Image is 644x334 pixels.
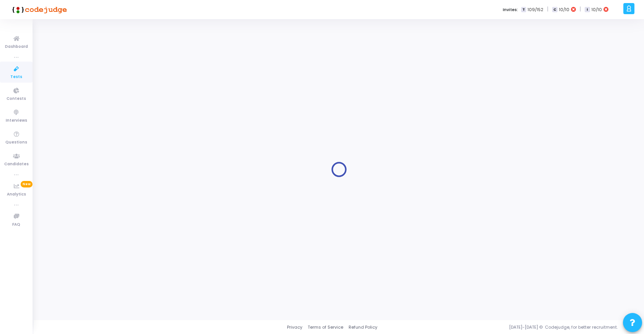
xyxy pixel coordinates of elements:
img: logo [10,2,67,17]
span: Dashboard [5,44,28,50]
span: Candidates [4,161,29,168]
span: Contests [7,96,26,102]
span: T [521,7,526,13]
span: | [547,5,548,13]
span: 10/10 [592,7,602,13]
label: Invites: [503,7,518,13]
span: 10/10 [559,7,569,13]
span: Analytics [7,191,26,198]
a: Privacy [287,324,302,331]
div: [DATE]-[DATE] © Codejudge, for better recruitment. [377,324,634,331]
span: Interviews [6,117,27,124]
span: | [580,5,581,13]
span: FAQ [12,222,20,228]
a: Refund Policy [349,324,377,331]
span: Questions [5,139,27,146]
a: Terms of Service [308,324,343,331]
span: C [552,7,557,13]
span: Tests [10,74,22,80]
span: New [21,181,33,187]
span: 109/152 [528,7,543,13]
span: I [585,7,590,13]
